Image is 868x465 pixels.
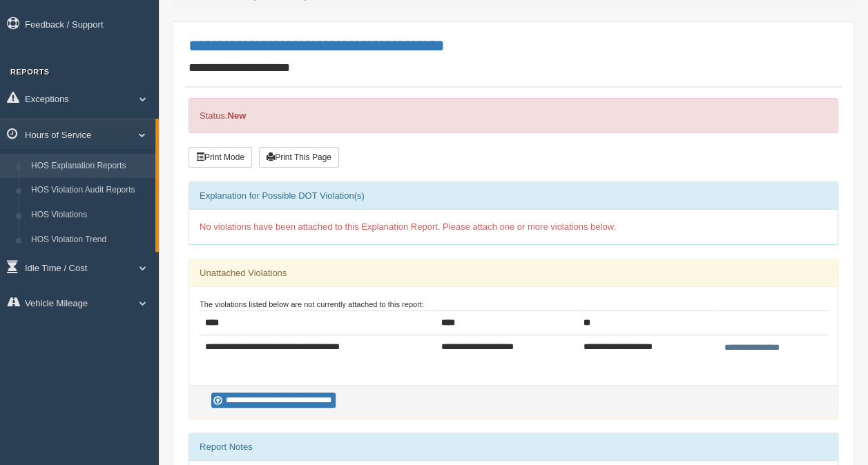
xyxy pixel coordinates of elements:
[200,300,424,308] small: The violations listed below are not currently attached to this report:
[189,259,838,287] div: Unattached Violations
[25,228,155,253] a: HOS Violation Trend
[189,98,838,133] div: Status:
[189,433,838,461] div: Report Notes
[189,147,252,168] button: Print Mode
[227,110,246,121] strong: New
[25,154,155,179] a: HOS Explanation Reports
[200,221,616,232] span: No violations have been attached to this Explanation Report. Please attach one or more violations...
[25,203,155,228] a: HOS Violations
[189,182,838,210] div: Explanation for Possible DOT Violation(s)
[259,147,339,168] button: Print This Page
[25,178,155,203] a: HOS Violation Audit Reports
